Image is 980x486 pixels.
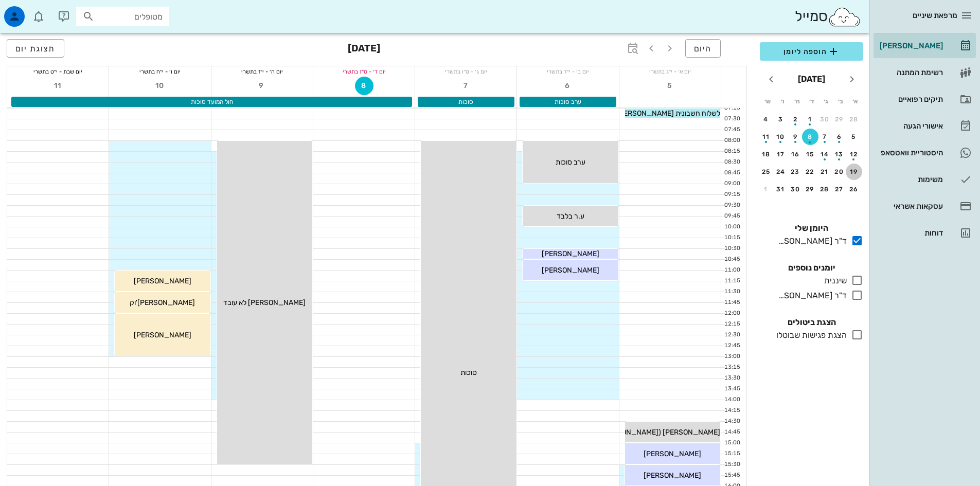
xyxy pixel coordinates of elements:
[790,93,804,110] th: ה׳
[191,98,233,105] span: חול המועד סוכות
[878,175,943,184] div: משימות
[878,42,943,50] div: [PERSON_NAME]
[253,77,271,95] button: 9
[773,168,789,175] div: 24
[721,460,742,469] div: 15:30
[816,164,833,180] button: 21
[134,277,191,285] span: [PERSON_NAME]
[787,164,804,180] button: 23
[557,212,584,221] span: ע.ר בלבד
[458,98,473,105] span: סוכות
[802,151,818,158] div: 15
[223,298,306,307] span: [PERSON_NAME] לא עובד
[802,133,818,140] div: 8
[559,81,577,90] span: 6
[773,186,789,193] div: 31
[721,125,742,134] div: 07:45
[787,151,804,158] div: 16
[831,111,848,128] button: 29
[878,95,943,103] div: תיקים רפואיים
[721,395,742,404] div: 14:00
[874,140,976,165] a: היסטוריית וואטסאפ
[849,93,862,110] th: א׳
[415,66,516,77] div: יום ג׳ - ט״ו בתשרי
[831,129,848,145] button: 6
[874,33,976,58] a: [PERSON_NAME]
[661,81,679,90] span: 5
[721,287,742,296] div: 11:30
[151,81,169,90] span: 10
[517,66,618,77] div: יום ב׳ - י״ד בתשרי
[878,68,943,77] div: רשימת המתנה
[802,181,818,197] button: 29
[846,146,862,163] button: 12
[831,168,848,175] div: 20
[49,81,67,90] span: 11
[109,66,210,77] div: יום ו׳ - י״ח בתשרי
[721,244,742,253] div: 10:30
[774,290,847,302] div: ד"ר [PERSON_NAME]
[758,129,774,145] button: 11
[878,202,943,210] div: עסקאות אשראי
[761,93,774,110] th: ש׳
[787,168,804,175] div: 23
[795,6,861,28] div: סמייל
[721,233,742,242] div: 10:15
[828,7,861,27] img: SmileCloud logo
[787,111,804,128] button: 2
[831,181,848,197] button: 27
[758,116,774,123] div: 4
[721,136,742,145] div: 08:00
[49,77,67,95] button: 11
[802,164,818,180] button: 22
[816,168,833,175] div: 21
[874,167,976,192] a: משימות
[598,428,720,437] span: [PERSON_NAME] ([PERSON_NAME])
[874,87,976,112] a: תיקים רפואיים
[30,8,37,14] span: תג
[460,368,477,377] span: סוכות
[773,129,789,145] button: 10
[721,201,742,210] div: 09:30
[721,406,742,415] div: 14:15
[721,115,742,123] div: 07:30
[758,181,774,197] button: 1
[816,116,833,123] div: 30
[721,428,742,437] div: 14:45
[794,69,829,89] button: [DATE]
[773,181,789,197] button: 31
[721,374,742,383] div: 13:30
[758,133,774,140] div: 11
[773,151,789,158] div: 17
[816,129,833,145] button: 7
[685,39,721,58] button: היום
[721,352,742,361] div: 13:00
[802,111,818,128] button: 1
[775,93,789,110] th: ו׳
[846,116,862,123] div: 28
[253,81,271,90] span: 9
[874,114,976,138] a: אישורי הגעה
[773,133,789,140] div: 10
[721,417,742,426] div: 14:30
[355,77,373,95] button: 8
[831,146,848,163] button: 13
[762,70,780,88] button: חודש הבא
[721,158,742,167] div: 08:30
[556,158,585,167] span: ערב סוכות
[773,116,789,123] div: 3
[644,449,701,458] span: [PERSON_NAME]
[542,249,599,258] span: [PERSON_NAME]
[774,235,847,247] div: ד"ר [PERSON_NAME]
[913,11,957,20] span: מרפאת שיניים
[721,277,742,285] div: 11:15
[831,133,848,140] div: 6
[721,309,742,318] div: 12:00
[7,66,109,77] div: יום שבת - י״ט בתשרי
[787,181,804,197] button: 30
[802,146,818,163] button: 15
[760,316,863,329] h4: הצגת ביטולים
[721,179,742,188] div: 09:00
[758,186,774,193] div: 1
[843,70,861,88] button: חודש שעבר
